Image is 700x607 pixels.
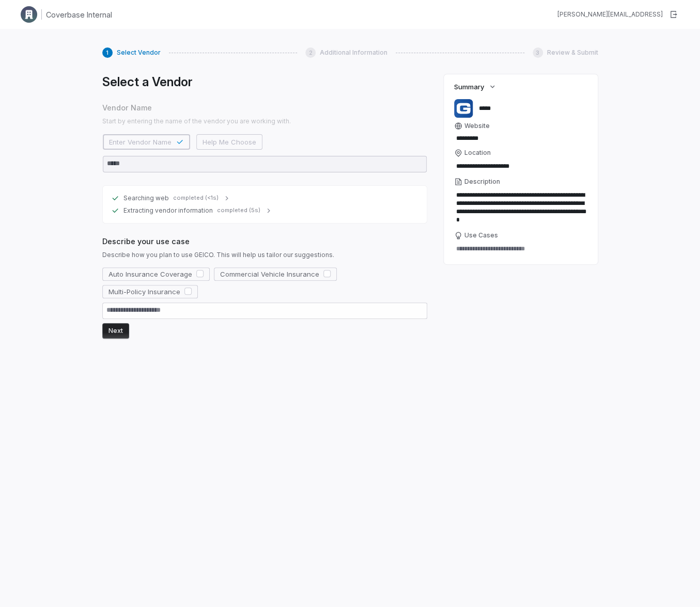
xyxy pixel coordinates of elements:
[102,285,198,298] button: Multi-Policy Insurance
[464,122,490,130] span: Website
[533,47,543,58] div: 3
[220,269,319,279] span: Commercial Vehicle Insurance
[102,236,427,247] span: Describe your use case
[454,132,571,145] input: Website
[102,102,427,113] span: Vendor Name
[320,49,387,57] span: Additional Information
[214,267,337,281] button: Commercial Vehicle Insurance
[547,49,598,57] span: Review & Submit
[217,206,260,214] span: completed (5s)
[46,9,112,20] h1: Coverbase Internal
[451,77,500,96] button: Summary
[102,47,113,58] div: 1
[117,49,161,57] span: Select Vendor
[454,242,588,256] textarea: Use Cases
[102,323,129,339] button: Next
[454,188,588,227] textarea: Description
[102,251,427,259] span: Describe how you plan to use GEICO. This will help us tailor our suggestions.
[173,194,219,202] span: completed (<1s)
[454,82,484,91] span: Summary
[454,159,588,173] input: Location
[102,117,427,125] span: Start by entering the name of the vendor you are working with.
[464,178,500,186] span: Description
[464,231,498,239] span: Use Cases
[21,6,37,23] img: Clerk Logo
[102,74,427,90] h1: Select a Vendor
[123,206,213,215] span: Extracting vendor information
[108,287,180,296] span: Multi-Policy Insurance
[102,267,210,281] button: Auto Insurance Coverage
[305,47,316,58] div: 2
[123,194,169,202] span: Searching web
[557,10,663,19] div: [PERSON_NAME][EMAIL_ADDRESS]
[108,269,192,279] span: Auto Insurance Coverage
[464,149,491,157] span: Location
